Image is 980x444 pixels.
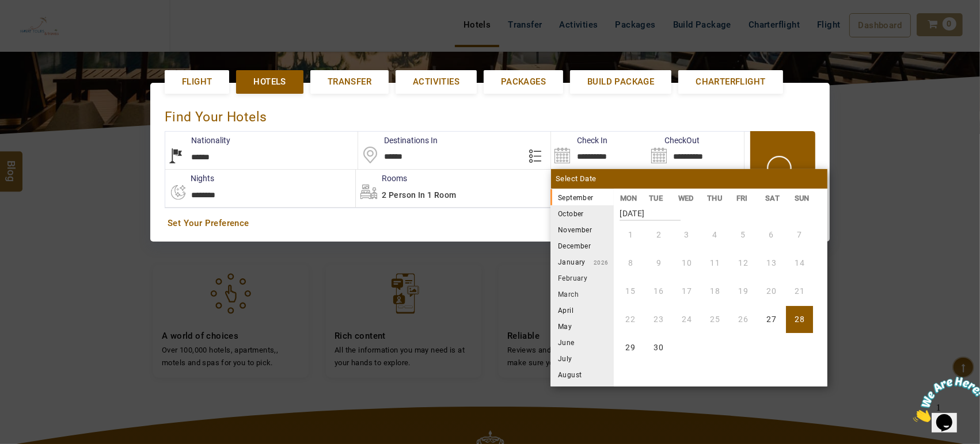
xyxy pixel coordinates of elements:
[643,192,673,204] li: TUE
[550,238,614,254] li: December
[586,259,609,266] small: 2026
[570,70,671,94] a: Build Package
[550,270,614,286] li: February
[501,76,546,88] span: Packages
[648,135,700,146] label: CheckOut
[909,372,980,427] iframe: chat widget
[165,173,214,184] label: nights
[696,76,765,88] span: Charterflight
[253,76,286,88] span: Hotels
[550,205,614,221] li: October
[328,76,371,88] span: Transfer
[168,217,812,229] a: Set Your Preference
[358,135,438,146] label: Destinations In
[182,76,212,88] span: Flight
[550,254,614,270] li: January
[550,286,614,302] li: March
[758,306,785,333] li: Saturday, 27 September 2025
[236,70,303,94] a: Hotels
[550,221,614,238] li: November
[551,132,647,169] input: Search
[678,70,783,94] a: Charterflight
[310,70,389,94] a: Transfer
[5,5,76,50] img: Chat attention grabber
[594,195,674,201] small: 2025
[730,192,759,204] li: FRI
[551,135,607,146] label: Check In
[356,173,407,184] label: Rooms
[645,334,672,361] li: Tuesday, 30 September 2025
[759,192,789,204] li: SAT
[165,97,815,131] div: Find Your Hotels
[550,302,614,318] li: April
[701,192,731,204] li: THU
[550,189,614,205] li: September
[620,200,681,221] strong: [DATE]
[5,5,9,14] span: 1
[617,334,644,361] li: Monday, 29 September 2025
[165,70,229,94] a: Flight
[648,132,744,169] input: Search
[672,192,701,204] li: WED
[587,76,654,88] span: Build Package
[550,334,614,350] li: June
[550,350,614,366] li: July
[396,70,477,94] a: Activities
[788,192,818,204] li: SUN
[484,70,563,94] a: Packages
[786,306,813,333] li: Sunday, 28 September 2025
[165,135,230,146] label: Nationality
[551,169,827,189] div: Select Date
[614,192,643,204] li: MON
[382,190,456,200] span: 2 Person in 1 Room
[550,318,614,334] li: May
[550,366,614,382] li: August
[413,76,459,88] span: Activities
